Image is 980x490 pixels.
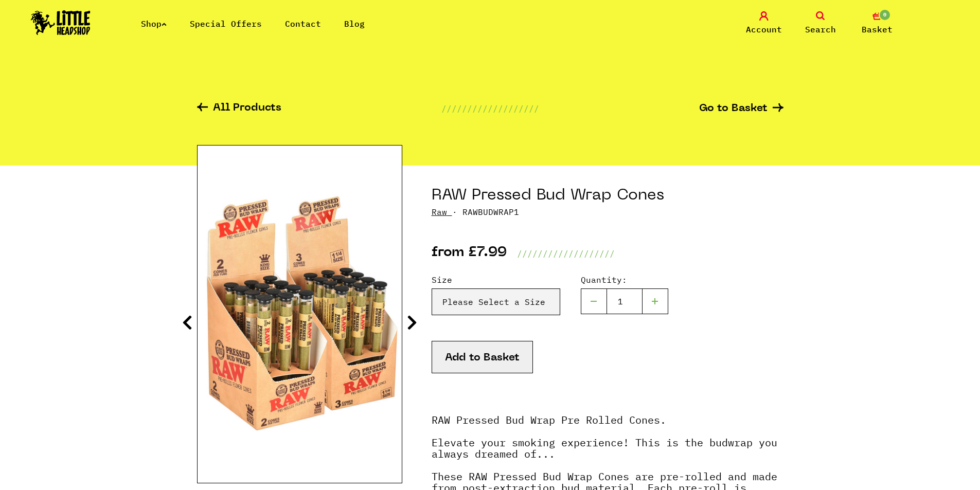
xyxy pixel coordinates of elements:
[432,186,783,206] h1: RAW Pressed Bud Wrap Cones
[432,341,533,373] button: Add to Basket
[432,206,783,218] p: · RAWBUDWRAP1
[851,11,903,35] a: 0 Basket
[190,19,262,29] a: Special Offers
[31,10,91,35] img: Little Head Shop Logo
[441,102,539,115] p: ///////////////////
[795,11,846,35] a: Search
[879,9,891,21] span: 0
[607,288,643,314] input: 1
[517,247,615,260] p: ///////////////////
[432,247,507,260] p: from £7.99
[197,103,281,115] a: All Products
[344,19,365,29] a: Blog
[432,274,560,286] label: Size
[699,103,783,114] a: Go to Basket
[581,274,668,286] label: Quantity:
[285,19,321,29] a: Contact
[805,23,836,35] span: Search
[862,23,893,35] span: Basket
[746,23,782,35] span: Account
[141,19,167,29] a: Shop
[432,207,447,217] a: Raw
[198,187,402,442] img: RAW Pressed Bud Wrap Cones image 1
